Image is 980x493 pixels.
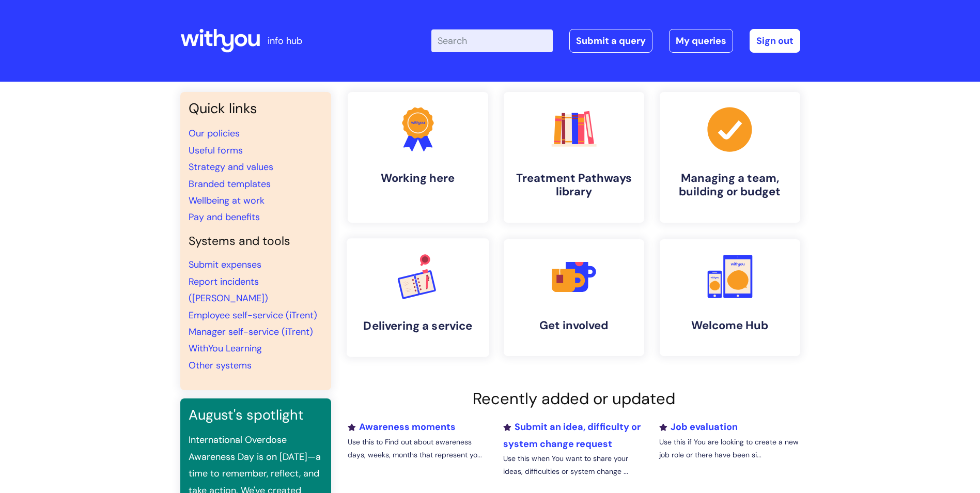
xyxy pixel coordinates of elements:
[669,29,733,53] a: My queries
[189,178,271,190] a: Branded templates
[356,172,480,185] h4: Working here
[750,29,800,53] a: Sign out
[503,421,641,450] a: Submit an idea, difficulty or system change request
[503,452,644,478] p: Use this when You want to share your ideas, difficulties or system change ...
[668,319,792,332] h4: Welcome Hub
[504,92,644,223] a: Treatment Pathways library
[348,92,488,223] a: Working here
[189,234,323,249] h4: Systems and tools
[504,239,644,356] a: Get involved
[431,29,800,53] div: | -
[512,172,636,199] h4: Treatment Pathways library
[659,421,738,433] a: Job evaluation
[348,421,456,433] a: Awareness moments
[189,407,323,423] h3: August's spotlight
[189,359,252,372] a: Other systems
[189,258,261,271] a: Submit expenses
[346,238,489,357] a: Delivering a service
[668,172,792,199] h4: Managing a team, building or budget
[660,239,800,356] a: Welcome Hub
[348,389,800,408] h2: Recently added or updated
[512,319,636,332] h4: Get involved
[569,29,652,53] a: Submit a query
[189,161,273,173] a: Strategy and values
[189,144,243,157] a: Useful forms
[189,194,265,207] a: Wellbeing at work
[659,436,800,461] p: Use this if You are looking to create a new job role or there have been si...
[431,29,553,52] input: Search
[189,100,323,117] h3: Quick links
[189,211,260,223] a: Pay and benefits
[268,33,302,49] p: info hub
[348,436,488,461] p: Use this to Find out about awareness days, weeks, months that represent yo...
[189,127,240,140] a: Our policies
[355,319,481,333] h4: Delivering a service
[660,92,800,223] a: Managing a team, building or budget
[189,342,262,355] a: WithYou Learning
[189,326,313,338] a: Manager self-service (iTrent)
[189,309,317,321] a: Employee self-service (iTrent)
[189,275,268,304] a: Report incidents ([PERSON_NAME])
